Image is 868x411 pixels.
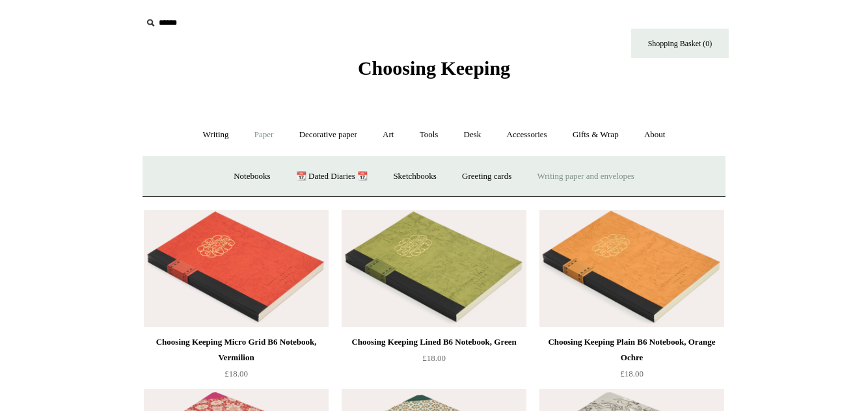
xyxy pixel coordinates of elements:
[620,369,644,378] span: £18.00
[284,159,379,194] a: 📆 Dated Diaries 📆
[358,68,510,77] a: Choosing Keeping
[358,57,510,79] span: Choosing Keeping
[342,210,526,327] a: Choosing Keeping Lined B6 Notebook, Green Choosing Keeping Lined B6 Notebook, Green
[243,118,286,152] a: Paper
[495,118,559,152] a: Accessories
[450,159,523,194] a: Greeting cards
[526,159,646,194] a: Writing paper and envelopes
[147,334,325,365] div: Choosing Keeping Micro Grid B6 Notebook, Vermilion
[452,118,493,152] a: Desk
[342,210,526,327] img: Choosing Keeping Lined B6 Notebook, Green
[543,334,721,365] div: Choosing Keeping Plain B6 Notebook, Orange Ochre
[288,118,369,152] a: Decorative paper
[345,334,523,350] div: Choosing Keeping Lined B6 Notebook, Green
[371,118,405,152] a: Art
[632,118,677,152] a: About
[191,118,241,152] a: Writing
[408,118,450,152] a: Tools
[342,334,526,388] a: Choosing Keeping Lined B6 Notebook, Green £18.00
[539,334,724,388] a: Choosing Keeping Plain B6 Notebook, Orange Ochre £18.00
[381,159,448,194] a: Sketchbooks
[539,210,724,327] a: Choosing Keeping Plain B6 Notebook, Orange Ochre Choosing Keeping Plain B6 Notebook, Orange Ochre
[144,210,329,327] a: Choosing Keeping Micro Grid B6 Notebook, Vermilion Choosing Keeping Micro Grid B6 Notebook, Vermi...
[539,210,724,327] img: Choosing Keeping Plain B6 Notebook, Orange Ochre
[144,334,329,388] a: Choosing Keeping Micro Grid B6 Notebook, Vermilion £18.00
[631,29,729,58] a: Shopping Basket (0)
[224,369,248,378] span: £18.00
[561,118,631,152] a: Gifts & Wrap
[422,353,446,363] span: £18.00
[222,159,282,194] a: Notebooks
[144,210,329,327] img: Choosing Keeping Micro Grid B6 Notebook, Vermilion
